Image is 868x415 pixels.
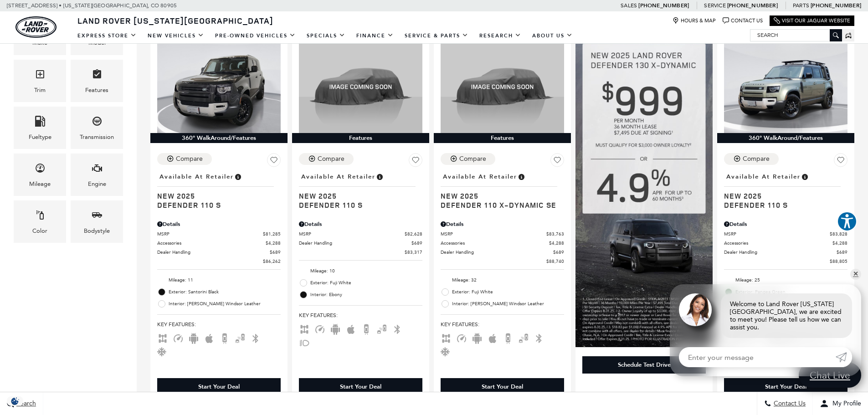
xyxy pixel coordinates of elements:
[318,155,344,163] div: Compare
[830,258,847,265] span: $88,805
[7,2,177,9] a: [STREET_ADDRESS] • [US_STATE][GEOGRAPHIC_DATA], CO 80905
[80,132,114,142] div: Transmission
[724,231,830,237] span: MSRP
[84,226,110,236] div: Bodystyle
[724,378,847,395] div: Start Your Deal
[299,153,354,165] button: Compare Vehicle
[503,334,514,341] span: Backup Camera
[801,172,809,182] span: Vehicle is in stock and ready for immediate delivery. Due to demand, availability is subject to c...
[250,334,261,341] span: Bluetooth
[834,153,847,170] button: Save Vehicle
[724,258,847,265] a: $88,805
[441,170,564,210] a: Available at RetailerNew 2025Defender 110 X-Dynamic SE
[765,383,806,391] div: Start Your Deal
[717,133,854,143] div: 360° WalkAround/Features
[32,226,47,236] div: Color
[340,383,381,391] div: Start Your Deal
[724,220,847,228] div: Pricing Details - Defender 110 S
[582,356,706,374] div: Schedule Test Drive
[71,200,123,243] div: BodystyleBodystyle
[157,274,281,286] li: Mileage: 11
[176,155,203,163] div: Compare
[836,347,852,367] a: Submit
[157,348,168,354] span: Cooled Seats
[456,334,467,341] span: Adaptive Cruise Control
[518,334,529,341] span: Blind Spot Monitor
[299,191,416,200] span: New 2025
[679,293,712,326] img: Agent profile photo
[204,334,215,341] span: Apple Car-Play
[157,231,281,237] a: MSRP $81,285
[351,28,399,44] a: Finance
[71,107,123,149] div: TransmissionTransmission
[263,231,281,237] span: $81,285
[29,179,51,189] div: Mileage
[14,107,66,149] div: FueltypeFueltype
[157,231,263,237] span: MSRP
[299,231,422,237] a: MSRP $82,628
[375,172,384,182] span: Vehicle is in stock and ready for immediate delivery. Due to demand, availability is subject to c...
[441,220,564,228] div: Pricing Details - Defender 110 X-Dynamic SE
[34,85,46,95] div: Trim
[724,249,847,256] a: Dealer Handling $689
[550,153,564,170] button: Save Vehicle
[157,258,281,265] a: $86,262
[270,249,281,256] span: $689
[724,274,847,286] li: Mileage: 25
[299,41,422,133] img: 2025 Land Rover Defender 110 S
[405,249,422,256] span: $83,317
[723,17,763,24] a: Contact Us
[771,400,806,408] span: Contact Us
[15,16,56,38] img: Land Rover
[35,207,46,226] span: Color
[92,67,103,85] span: Features
[553,249,564,256] span: $689
[679,347,836,367] input: Enter your message
[793,2,809,9] span: Parts
[721,293,852,338] div: Welcome to Land Rover [US_STATE][GEOGRAPHIC_DATA], we are excited to meet you! Please tell us how...
[5,396,26,406] img: Opt-Out Icon
[92,113,103,132] span: Transmission
[157,220,281,228] div: Pricing Details - Defender 110 S
[743,155,770,163] div: Compare
[234,172,242,182] span: Vehicle is in stock and ready for immediate delivery. Due to demand, availability is subject to c...
[299,310,422,320] span: Key Features :
[546,258,564,265] span: $88,740
[330,325,341,332] span: Android Auto
[441,348,452,354] span: Cooled Seats
[724,249,837,256] span: Dealer Handling
[409,153,422,170] button: Save Vehicle
[441,41,564,133] img: 2025 Land Rover Defender 110 X-Dynamic SE
[157,334,168,341] span: AWD
[411,240,422,246] span: $689
[441,240,549,246] span: Accessories
[92,160,103,179] span: Engine
[157,240,266,246] span: Accessories
[301,172,375,182] span: Available at Retailer
[299,240,422,246] a: Dealer Handling $689
[299,200,416,210] span: Defender 110 S
[299,265,422,277] li: Mileage: 10
[263,258,281,265] span: $86,262
[310,290,422,299] span: Interior: Ebony
[724,170,847,210] a: Available at RetailerNew 2025Defender 110 S
[210,28,301,44] a: Pre-Owned Vehicles
[724,200,841,210] span: Defender 110 S
[157,191,274,200] span: New 2025
[392,325,403,332] span: Bluetooth
[361,325,372,332] span: Backup Camera
[299,339,310,345] span: Fog Lights
[441,153,495,165] button: Compare Vehicle
[549,240,564,246] span: $4,288
[546,231,564,237] span: $83,763
[15,16,56,38] a: land-rover
[527,28,578,44] a: About Us
[72,15,279,26] a: Land Rover [US_STATE][GEOGRAPHIC_DATA]
[443,172,517,182] span: Available at Retailer
[71,60,123,102] div: FeaturesFeatures
[832,240,847,246] span: $4,288
[157,240,281,246] a: Accessories $4,288
[724,231,847,237] a: MSRP $83,828
[77,15,273,26] span: Land Rover [US_STATE][GEOGRAPHIC_DATA]
[157,153,212,165] button: Compare Vehicle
